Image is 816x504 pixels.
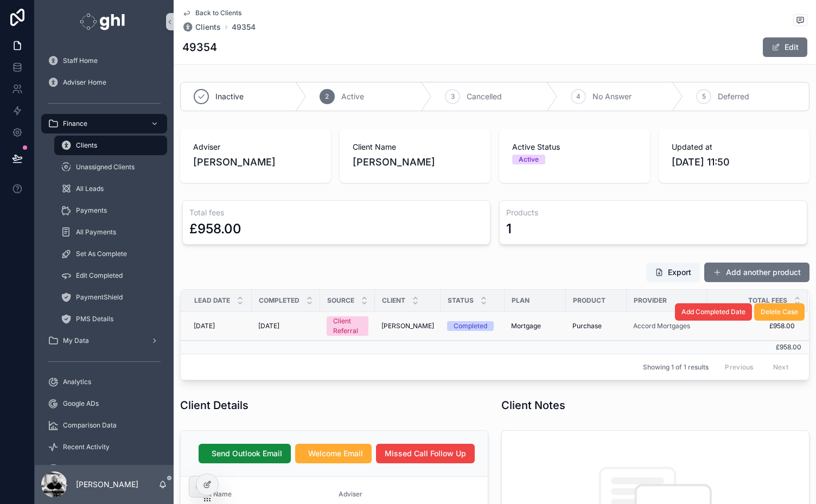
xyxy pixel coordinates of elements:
[763,37,807,57] button: Edit
[63,443,110,451] span: Recent Activity
[325,92,329,101] span: 2
[512,296,530,305] span: Plan
[681,308,745,316] span: Add Completed Date
[63,56,98,65] span: Staff Home
[76,479,138,490] p: [PERSON_NAME]
[573,296,605,305] span: Product
[54,157,167,177] a: Unassigned Clients
[633,322,690,330] a: Accord Mortgages
[63,336,89,345] span: My Data
[195,9,241,17] span: Back to Clients
[80,13,128,30] img: App logo
[41,51,167,71] a: Staff Home
[451,92,455,101] span: 3
[259,296,299,305] span: Completed
[592,91,632,102] span: No Answer
[76,315,113,323] span: PMS Details
[308,448,363,459] span: Welcome Email
[189,220,241,238] div: £958.00
[189,207,483,218] h3: Total fees
[633,322,701,330] a: Accord Mortgages
[41,331,167,350] a: My Data
[41,416,167,435] a: Comparison Data
[199,444,291,463] button: Send Outlook Email
[41,437,167,457] a: Recent Activity
[54,136,167,155] a: Clients
[576,92,581,101] span: 4
[63,399,99,408] span: Google ADs
[63,119,87,128] span: Finance
[327,296,354,305] span: Source
[232,22,256,33] span: 49354
[353,155,477,170] span: [PERSON_NAME]
[63,378,91,386] span: Analytics
[76,271,123,280] span: Edit Completed
[193,155,276,170] span: [PERSON_NAME]
[63,78,106,87] span: Adviser Home
[643,363,709,372] span: Showing 1 of 1 results
[447,321,498,331] a: Completed
[672,155,796,170] span: [DATE] 11:50
[748,296,787,305] span: Total fees
[193,142,318,152] span: Adviser
[41,459,167,479] a: Data Integrity
[54,309,167,329] a: PMS Details
[376,444,475,463] button: Missed Call Follow Up
[761,308,798,316] span: Delete Case
[519,155,539,164] div: Active
[35,43,174,465] div: scrollable content
[41,73,167,92] a: Adviser Home
[506,220,512,238] div: 1
[382,296,405,305] span: Client
[182,40,217,55] h1: 49354
[467,91,502,102] span: Cancelled
[194,322,215,330] span: [DATE]
[675,303,752,321] button: Add Completed Date
[672,142,796,152] span: Updated at
[381,322,434,330] span: [PERSON_NAME]
[76,293,123,302] span: PaymentShield
[54,266,167,285] a: Edit Completed
[339,490,362,498] span: Adviser
[76,184,104,193] span: All Leads
[776,343,801,351] span: £958.00
[76,250,127,258] span: Set As Complete
[54,288,167,307] a: PaymentShield
[454,321,487,331] div: Completed
[341,91,364,102] span: Active
[76,228,116,237] span: All Payments
[258,322,314,330] a: [DATE]
[704,263,809,282] button: Add another product
[54,201,167,220] a: Payments
[512,142,637,152] span: Active Status
[76,163,135,171] span: Unassigned Clients
[76,141,97,150] span: Clients
[63,421,117,430] span: Comparison Data
[63,464,105,473] span: Data Integrity
[54,222,167,242] a: All Payments
[572,322,620,330] a: Purchase
[448,296,474,305] span: Status
[76,206,107,215] span: Payments
[194,296,230,305] span: Lead Date
[54,244,167,264] a: Set As Complete
[385,448,466,459] span: Missed Call Follow Up
[212,448,282,459] span: Send Outlook Email
[195,22,221,33] span: Clients
[215,91,244,102] span: Inactive
[511,322,541,330] span: Mortgage
[295,444,372,463] button: Welcome Email
[708,322,795,330] a: £958.00
[41,372,167,392] a: Analytics
[333,316,362,336] div: Client Referral
[41,394,167,413] a: Google ADs
[506,207,800,218] h3: Products
[718,91,749,102] span: Deferred
[258,322,279,330] span: [DATE]
[501,398,565,413] h1: Client Notes
[180,398,248,413] h1: Client Details
[511,322,559,330] a: Mortgage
